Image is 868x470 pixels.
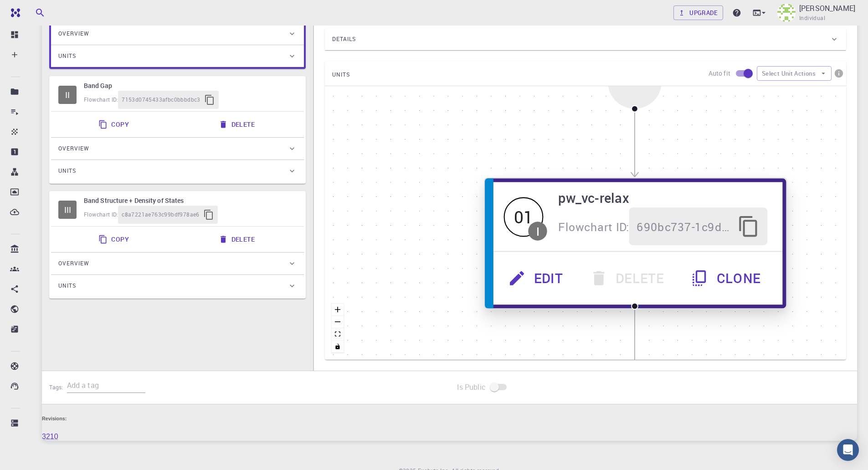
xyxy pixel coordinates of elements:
p: [PERSON_NAME] [799,3,855,14]
span: Flowchart ID: [84,211,118,218]
a: 2 [46,433,50,440]
span: 690bc737-1c9d-435e-ab04-b4056d6c0585 [637,217,730,236]
a: 1 [50,433,54,440]
span: Details [332,32,356,46]
span: Units [58,164,76,178]
span: Flowchart ID: [84,96,118,103]
button: fit view [332,328,344,341]
span: UNITS [332,67,350,82]
span: Is Public [457,382,486,393]
div: Overview [51,23,304,45]
h6: Band Gap [84,81,297,91]
button: info [832,66,846,81]
div: Open Intercom Messenger [837,439,859,461]
img: logo [7,8,20,17]
div: I [536,225,539,237]
div: 01 [504,197,544,237]
a: Upgrade [673,5,723,20]
div: Units [51,160,304,182]
span: Idle [58,201,77,219]
button: zoom in [332,304,344,316]
img: Lijue Chen [777,4,796,22]
div: Overview [51,138,304,160]
span: Overview [58,256,89,271]
span: c8a7221ae763c99bdf978ae6 [122,210,200,219]
div: Units [51,275,304,297]
div: Overview [51,253,304,274]
div: Start [608,55,662,108]
h6: Band Structure + Density of States [84,196,297,206]
span: Flowchart ID: [559,219,629,234]
button: Clone [679,259,776,297]
span: Support [20,6,53,15]
button: zoom out [332,316,344,328]
a: 0 [54,433,58,440]
button: Edit [496,259,578,297]
div: III [58,201,77,219]
h6: Revisions: [42,416,857,421]
span: Overview [58,26,89,41]
input: Add a tag [67,378,145,393]
span: Idle [504,197,544,237]
button: Copy [93,115,136,134]
span: Overview [58,141,89,156]
button: Select Unit Actions [757,66,832,81]
button: Delete [213,230,262,248]
div: 01Ipw_vc-relaxFlowchart ID:690bc737-1c9d-435e-ab04-b4056d6c0585EditDeleteClone [491,181,778,306]
h6: pw_vc-relax [559,187,768,208]
h6: Tags: [49,379,67,392]
button: Copy [93,230,136,248]
span: Idle [58,86,77,104]
span: Units [58,279,76,293]
div: II [58,86,77,104]
a: 3 [42,433,46,440]
span: Units [58,49,76,63]
button: toggle interactivity [332,341,344,353]
button: Delete [213,115,262,134]
div: Start [620,74,650,90]
span: 7153d0745433afbc0bbbdbc3 [122,95,200,104]
div: Units [51,45,304,67]
div: Details [325,28,846,50]
span: Individual [799,14,825,23]
p: Auto fit [709,69,730,78]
